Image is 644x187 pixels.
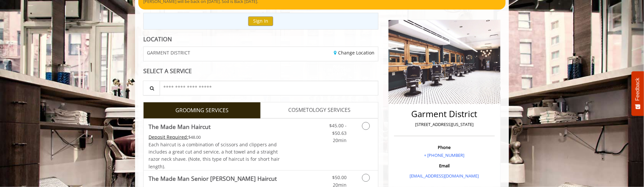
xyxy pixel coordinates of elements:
[175,106,229,115] span: GROOMING SERVICES
[332,174,347,180] span: $50.00
[149,174,277,183] b: The Made Man Senior [PERSON_NAME] Haircut
[632,71,644,116] button: Feedback - Show survey
[333,137,347,143] span: 20min
[396,145,493,150] h3: Phone
[334,50,375,56] a: Change Location
[149,134,188,140] span: This service needs some Advance to be paid before we block your appointment
[147,50,190,55] span: GARMENT DISTRICT
[288,106,351,114] span: COSMETOLOGY SERVICES
[424,152,465,158] a: + [PHONE_NUMBER]
[143,35,172,43] b: LOCATION
[396,163,493,168] h3: Email
[149,122,211,131] b: The Made Man Haircut
[143,68,378,74] div: SELECT A SERVICE
[143,81,160,95] button: Service Search
[329,122,347,136] span: $45.00 - $50.63
[396,109,493,119] h2: Garment District
[396,121,493,128] p: [STREET_ADDRESS][US_STATE]
[149,134,280,141] div: $48.00
[635,78,641,101] span: Feedback
[149,141,280,170] span: Each haircut is a combination of scissors and clippers and includes a great cut and service, a ho...
[248,16,273,26] button: Sign In
[410,173,479,179] a: [EMAIL_ADDRESS][DOMAIN_NAME]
